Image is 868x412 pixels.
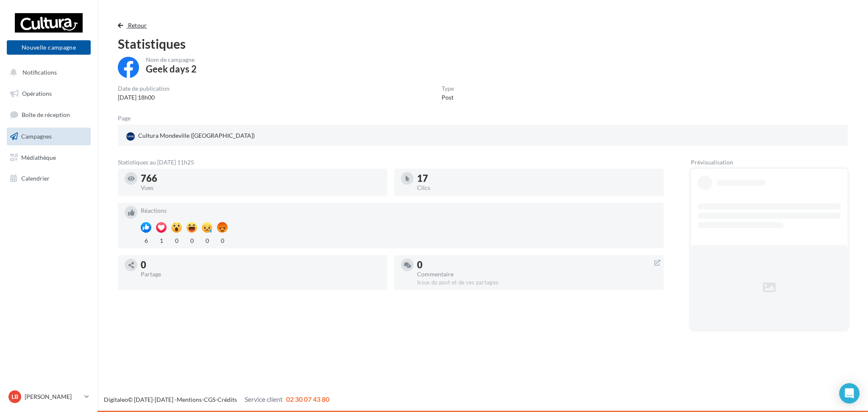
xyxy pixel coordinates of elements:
button: Nouvelle campagne [7,40,91,55]
a: Médiathèque [5,149,92,167]
div: 0 [417,260,657,270]
span: Opérations [22,90,52,97]
span: © [DATE]-[DATE] - - - [104,396,329,403]
span: Campagnes [21,133,52,140]
a: Crédits [217,396,237,403]
div: Commentaire [417,271,657,277]
span: LB [11,393,18,401]
span: 02 30 07 43 80 [286,395,329,403]
span: Notifications [22,69,57,76]
div: Post [442,93,454,102]
div: Nom de campagne [146,57,197,63]
div: 1 [156,235,167,245]
div: Partage [141,271,381,277]
div: Open Intercom Messenger [839,383,860,404]
div: Clics [417,185,657,191]
div: Réactions [141,208,657,214]
div: Page [118,115,137,121]
button: Retour [118,20,150,31]
a: Opérations [5,85,92,103]
span: Service client [245,395,283,403]
span: Médiathèque [21,153,56,161]
a: Campagnes [5,128,92,145]
div: Type [442,86,454,92]
div: [DATE] 18h00 [118,93,170,102]
div: 0 [141,260,381,270]
div: 0 [202,235,212,245]
div: Issus du post et de ses partages [417,279,657,287]
span: Retour [128,22,147,29]
a: Cultura Mondeville ([GEOGRAPHIC_DATA]) [125,130,363,142]
div: 6 [141,235,151,245]
div: 17 [417,174,657,183]
a: LB [PERSON_NAME] [7,389,91,405]
a: CGS [204,396,215,403]
a: Digitaleo [104,396,128,403]
div: Vues [141,185,381,191]
div: 766 [141,174,381,183]
a: Calendrier [5,170,92,187]
button: Notifications [5,64,89,81]
div: 0 [186,235,197,245]
div: 0 [217,235,228,245]
div: Statistiques au [DATE] 11h25 [118,159,664,165]
a: Mentions [177,396,202,403]
div: Prévisualisation [691,159,848,165]
div: 0 [171,235,182,245]
div: Geek days 2 [146,64,197,74]
span: Calendrier [21,175,50,182]
a: Boîte de réception [5,106,92,124]
div: Date de publication [118,86,170,92]
div: Cultura Mondeville ([GEOGRAPHIC_DATA]) [125,130,256,142]
div: Statistiques [118,37,848,50]
p: [PERSON_NAME] [25,393,81,401]
span: Boîte de réception [22,111,70,118]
